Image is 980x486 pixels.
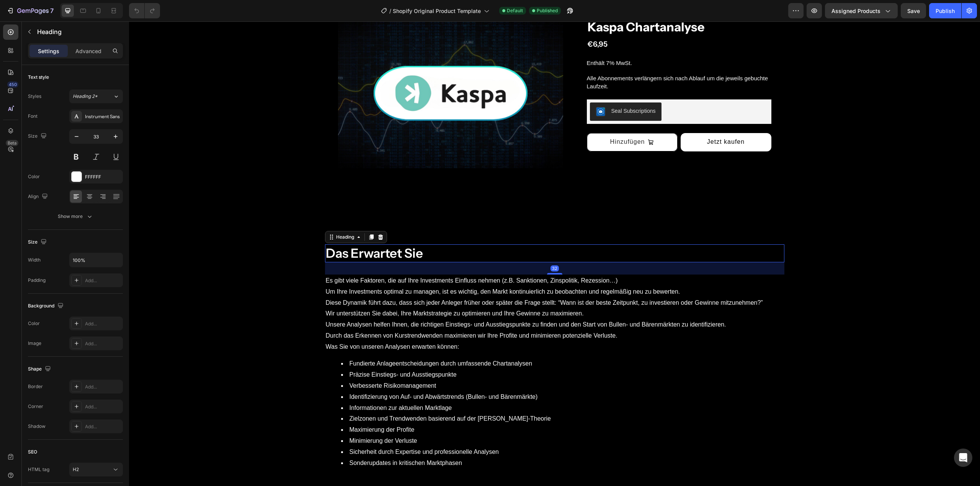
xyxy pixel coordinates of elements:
p: Alle Abonnements verlängern sich nach Ablauf um die jeweils gebuchte Laufzeit. [458,53,642,69]
p: Was Sie von unseren Analysen erwarten können: [197,320,655,331]
div: Color [28,320,40,327]
div: Add... [85,277,121,284]
span: Heading 2* [73,93,98,100]
p: Um Ihre Investments optimal zu managen, ist es wichtig, den Markt kontinuierlich zu beobachten un... [197,265,655,287]
button: Hinzufügen [458,112,549,130]
iframe: Design area [129,21,980,486]
div: Background [28,301,65,311]
div: Seal Subscriptions [482,86,527,94]
div: Add... [85,384,121,390]
div: Image [28,340,41,347]
span: Save [907,8,920,14]
span: / [389,7,391,15]
li: Präzise Einstiegs- und Ausstiegspunkte [212,348,655,359]
button: Show more [28,210,123,223]
div: Add... [85,340,121,347]
div: HTML tag [28,466,49,473]
p: Advanced [75,47,101,55]
div: 32 [421,244,430,250]
li: Sicherheit durch Expertise und professionelle Analysen [212,425,655,436]
button: Save [901,3,926,18]
span: Assigned Products [831,7,880,15]
div: SEO [28,449,37,455]
button: Assigned Products [825,3,898,18]
p: Wir unterstützen Sie dabei, Ihre Marktstrategie zu optimieren und Ihre Gewinne zu maximieren. Uns... [197,287,655,309]
li: Sonderupdates in kritischen Marktphasen [212,436,655,447]
span: Shopify Original Product Template [393,7,481,15]
h2: Das Erwartet Sie [196,223,655,241]
div: Size [28,237,48,247]
div: Shadow [28,423,46,430]
div: FFFFFF [85,174,121,180]
div: Instrument Sans [85,113,121,120]
div: Beta [6,140,18,146]
div: Padding [28,277,46,284]
span: Published [537,7,558,14]
p: Heading [37,27,120,36]
button: <p>Jetzt kaufen</p> [552,112,642,130]
p: 7 [50,6,54,15]
span: H2 [73,466,79,472]
button: Seal Subscriptions [461,81,533,99]
input: Auto [70,253,122,267]
button: H2 [69,463,123,476]
span: Default [507,7,523,14]
div: Add... [85,423,121,430]
p: Jetzt kaufen [578,115,616,126]
p: Settings [38,47,59,55]
button: 7 [3,3,57,18]
div: Border [28,383,43,390]
div: Heading [206,212,227,219]
li: Maximierung der Profite [212,403,655,414]
div: Add... [85,403,121,410]
img: SealSubscriptions.png [467,86,476,95]
div: Add... [85,320,121,327]
div: Corner [28,403,43,410]
div: Size [28,131,48,141]
div: Align [28,192,49,202]
li: Informationen zur aktuellen Marktlage [212,381,655,392]
div: Width [28,257,41,263]
div: 450 [7,81,18,88]
div: Font [28,113,38,120]
div: Enthält 7% MwSt. [458,38,642,46]
p: Durch das Erkennen von Kurstrendwenden maximieren wir Ihre Profite und minimieren potenzielle Ver... [197,309,655,320]
div: €6,95 [458,18,479,29]
div: Styles [28,93,41,100]
div: Text style [28,74,49,81]
div: Show more [58,213,93,220]
div: Shape [28,364,52,374]
li: Verbesserte Risikomanagement [212,359,655,370]
div: Publish [936,7,955,15]
li: Minimierung der Verluste [212,414,655,425]
li: Identifizierung von Auf- und Abwärtstrends (Bullen- und Bärenmärkte) [212,370,655,381]
div: Hinzufügen [481,115,516,126]
button: Heading 2* [69,89,123,103]
li: Zielzonen und Trendwenden basierend auf der [PERSON_NAME]-Theorie [212,392,655,403]
li: Fundierte Anlageentscheidungen durch umfassende Chartanalysen [212,337,655,348]
div: Open Intercom Messenger [954,449,972,467]
p: Es gibt viele Faktoren, die auf Ihre Investments Einfluss nehmen (z.B. Sanktionen, Zinspolitik, R... [197,254,655,265]
div: Color [28,173,40,180]
div: Undo/Redo [129,3,160,18]
button: Publish [929,3,961,18]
